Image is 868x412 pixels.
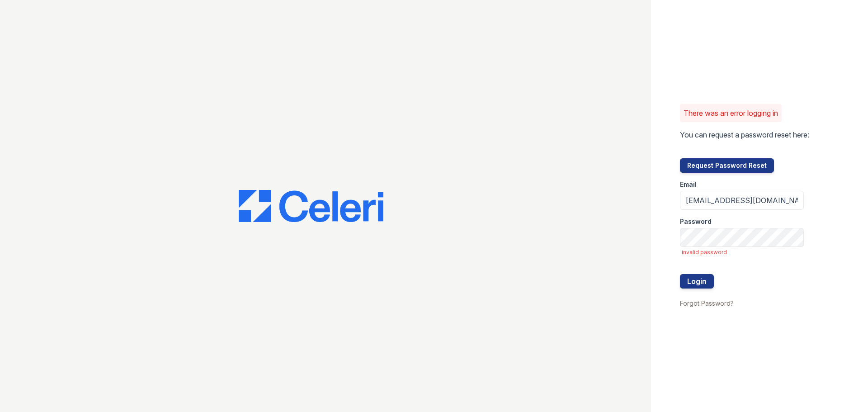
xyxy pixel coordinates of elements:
[680,299,734,307] a: Forgot Password?
[680,274,714,289] button: Login
[239,190,383,223] img: CE_Logo_Blue-a8612792a0a2168367f1c8372b55b34899dd931a85d93a1a3d3e32e68fde9ad4.png
[682,249,804,256] span: invalid password
[680,217,712,226] label: Password
[680,180,697,189] label: Email
[684,108,778,118] p: There was an error logging in
[680,158,774,173] button: Request Password Reset
[680,129,809,140] p: You can request a password reset here:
